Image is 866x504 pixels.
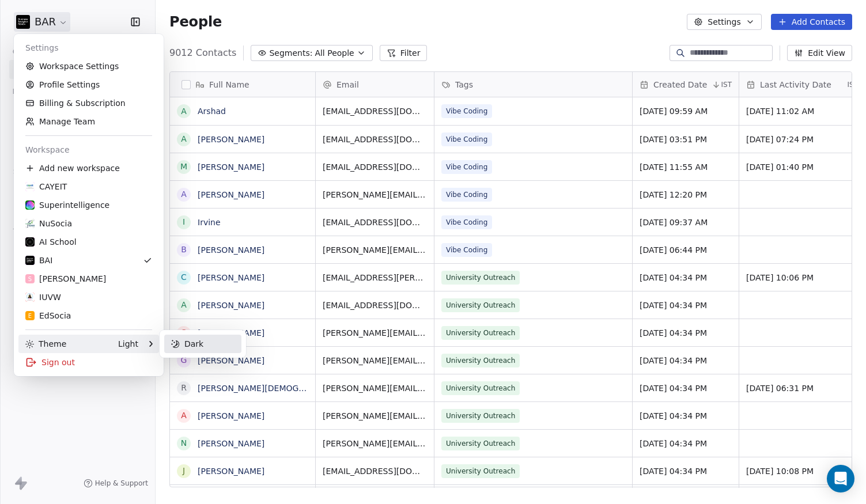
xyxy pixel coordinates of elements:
span: E [28,312,32,320]
span: S [28,275,32,283]
div: Dark [164,335,241,353]
a: Workspace Settings [18,57,159,75]
img: sinews%20copy.png [25,200,35,210]
div: CAYEIT [25,181,67,192]
img: VedicU.png [25,293,35,302]
div: IUVW [25,291,61,303]
div: EdSocia [25,310,71,321]
div: NuSocia [25,218,72,229]
div: Workspace [18,141,159,159]
div: Light [118,338,138,350]
div: Settings [18,39,159,57]
div: Sign out [18,353,159,372]
a: Billing & Subscription [18,94,159,112]
img: bar1.webp [25,256,35,265]
div: BAI [25,255,52,266]
img: 3.png [25,237,35,247]
div: Add new workspace [18,159,159,177]
div: Theme [25,338,66,350]
div: Superintelligence [25,199,109,211]
div: AI School [25,236,77,248]
img: LOGO_1_WB.png [25,219,35,228]
img: CAYEIT%20Square%20Logo.png [25,182,35,191]
a: Manage Team [18,112,159,131]
div: [PERSON_NAME] [25,273,106,285]
a: Profile Settings [18,75,159,94]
